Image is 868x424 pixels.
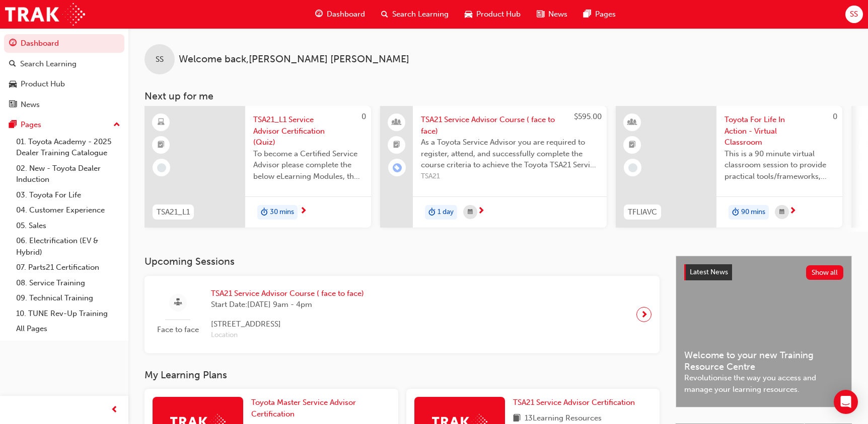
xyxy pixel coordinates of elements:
span: Search Learning [392,9,449,20]
span: learningResourceType_ELEARNING-icon [158,116,165,129]
div: Search Learning [20,58,77,70]
span: pages-icon [584,8,591,21]
span: SS [156,54,164,65]
span: Dashboard [327,9,365,20]
span: guage-icon [9,39,17,48]
a: Dashboard [4,34,124,53]
span: This is a 90 minute virtual classroom session to provide practical tools/frameworks, behaviours a... [725,148,834,182]
span: next-icon [789,207,797,216]
button: DashboardSearch LearningProduct HubNews [4,32,124,116]
a: 07. Parts21 Certification [12,260,124,275]
span: Start Date: [DATE] 9am - 4pm [211,299,364,310]
span: learningRecordVerb_ENROLL-icon [393,163,402,172]
span: Welcome to your new Training Resource Centre [684,350,843,372]
button: Pages [4,116,124,134]
span: booktick-icon [158,139,165,152]
a: 09. Technical Training [12,290,124,306]
a: Face to faceTSA21 Service Advisor Course ( face to face)Start Date:[DATE] 9am - 4pm[STREET_ADDRES... [153,284,652,345]
a: Latest NewsShow allWelcome to your new Training Resource CentreRevolutionise the way you access a... [676,256,852,407]
span: Face to face [153,324,203,336]
a: Latest NewsShow all [684,264,843,280]
span: TFLIAVC [628,206,657,218]
span: search-icon [9,60,16,69]
a: 06. Electrification (EV & Hybrid) [12,233,124,260]
a: car-iconProduct Hub [457,4,529,25]
span: To become a Certified Service Advisor please complete the below eLearning Modules, the Service Ad... [253,148,363,182]
span: next-icon [640,307,648,322]
a: $595.00TSA21 Service Advisor Course ( face to face)As a Toyota Service Advisor you are required t... [380,106,607,228]
a: guage-iconDashboard [307,4,373,25]
span: News [548,9,567,20]
span: people-icon [393,116,400,129]
span: booktick-icon [393,139,400,152]
span: booktick-icon [629,139,636,152]
h3: My Learning Plans [144,369,660,381]
a: 01. Toyota Academy - 2025 Dealer Training Catalogue [12,134,124,161]
span: Revolutionise the way you access and manage your learning resources. [684,372,843,395]
span: prev-icon [111,404,118,416]
button: Show all [806,265,844,280]
span: 1 day [438,206,454,218]
span: 30 mins [270,206,294,218]
span: Product Hub [476,9,521,20]
a: 05. Sales [12,218,124,234]
span: news-icon [9,100,17,110]
span: Toyota For Life In Action - Virtual Classroom [725,114,834,148]
span: 0 [833,112,837,121]
a: Product Hub [4,75,124,93]
button: SS [845,6,863,23]
a: 0TSA21_L1TSA21_L1 Service Advisor Certification (Quiz)To become a Certified Service Advisor pleas... [144,106,371,228]
img: Trak [5,3,85,26]
span: duration-icon [428,206,436,219]
a: news-iconNews [529,4,575,25]
span: TSA21_L1 [157,206,190,218]
span: car-icon [465,8,472,21]
span: Latest News [690,268,728,276]
span: car-icon [9,80,17,89]
a: Toyota Master Service Advisor Certification [251,397,390,419]
span: calendar-icon [468,206,473,219]
span: 0 [361,112,366,121]
a: pages-iconPages [575,4,624,25]
a: 03. Toyota For Life [12,187,124,203]
div: Pages [21,119,41,131]
a: TSA21 Service Advisor Certification [513,397,639,408]
span: TSA21_L1 Service Advisor Certification (Quiz) [253,114,363,148]
span: learningResourceType_INSTRUCTOR_LED-icon [629,116,636,129]
span: up-icon [113,119,120,132]
span: duration-icon [261,206,268,219]
span: [STREET_ADDRESS] [211,319,364,330]
a: News [4,95,124,114]
span: duration-icon [732,206,739,219]
span: learningRecordVerb_NONE-icon [157,163,166,172]
a: 08. Service Training [12,275,124,291]
span: TSA21 Service Advisor Course ( face to face) [211,288,364,299]
h3: Next up for me [128,90,868,102]
span: As a Toyota Service Advisor you are required to register, attend, and successfully complete the c... [421,137,599,171]
span: guage-icon [315,8,323,21]
span: Location [211,330,364,341]
span: calendar-icon [779,206,784,219]
span: Toyota Master Service Advisor Certification [251,398,356,418]
a: 02. New - Toyota Dealer Induction [12,161,124,187]
span: next-icon [300,207,307,216]
span: news-icon [537,8,544,21]
span: Welcome back , [PERSON_NAME] [PERSON_NAME] [179,54,409,65]
a: 10. TUNE Rev-Up Training [12,306,124,322]
a: All Pages [12,321,124,337]
span: sessionType_FACE_TO_FACE-icon [174,296,182,309]
span: learningRecordVerb_NONE-icon [628,163,637,172]
span: TSA21 [421,171,599,182]
span: search-icon [381,8,388,21]
span: TSA21 Service Advisor Certification [513,398,635,407]
span: next-icon [477,207,485,216]
span: Pages [595,9,616,20]
a: 04. Customer Experience [12,202,124,218]
div: Open Intercom Messenger [834,390,858,414]
a: Search Learning [4,55,124,73]
span: 90 mins [741,206,765,218]
div: News [21,99,40,111]
a: search-iconSearch Learning [373,4,457,25]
